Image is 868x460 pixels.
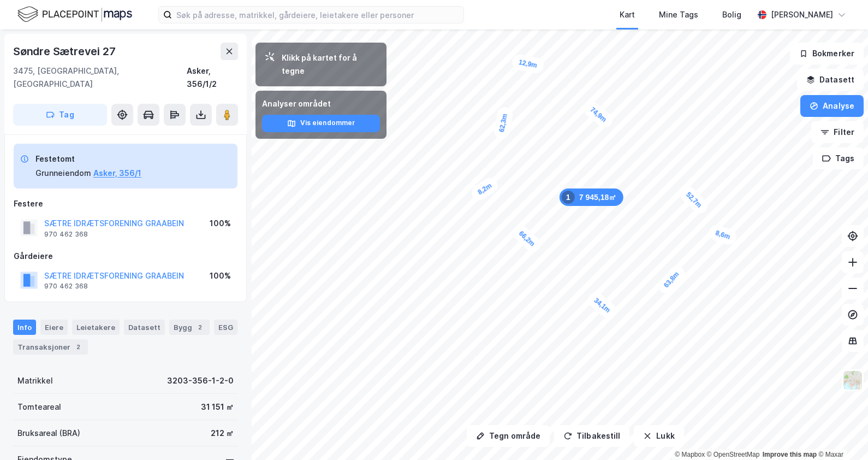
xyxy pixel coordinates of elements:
[510,222,544,255] div: Map marker
[813,408,868,460] iframe: Chat Widget
[17,427,80,440] div: Bruksareal (BRA)
[467,425,550,447] button: Tegn område
[14,197,237,210] div: Festere
[17,374,53,387] div: Matrikkel
[722,8,741,21] div: Bolig
[13,64,187,91] div: 3475, [GEOGRAPHIC_DATA], [GEOGRAPHIC_DATA]
[634,425,683,447] button: Lukk
[72,320,120,335] div: Leietakere
[44,230,88,239] div: 970 462 368
[124,320,165,335] div: Datasett
[210,217,231,230] div: 100%
[13,339,88,355] div: Transaksjoner
[214,320,237,335] div: ESG
[194,322,205,333] div: 2
[93,167,141,180] button: Asker, 356/1
[813,148,864,169] button: Tags
[562,191,575,204] div: 1
[469,175,501,203] div: Map marker
[493,106,514,140] div: Map marker
[35,152,141,166] div: Festetomt
[13,104,107,126] button: Tag
[282,51,378,78] div: Klikk på kartet for å tegne
[585,290,620,321] div: Map marker
[620,8,635,21] div: Kart
[554,425,629,447] button: Tilbakestill
[40,320,68,335] div: Eiere
[169,320,210,335] div: Bygg
[800,95,864,117] button: Analyse
[659,8,698,21] div: Mine Tags
[511,54,545,74] div: Map marker
[44,282,88,291] div: 970 462 368
[811,121,864,143] button: Filter
[172,7,463,23] input: Søk på adresse, matrikkel, gårdeiere, leietakere eller personer
[813,408,868,460] div: Kontrollprogram for chat
[655,263,688,297] div: Map marker
[35,167,91,180] div: Grunneiendom
[73,341,84,352] div: 2
[763,451,817,458] a: Improve this map
[677,184,711,217] div: Map marker
[167,374,234,387] div: 3203-356-1-2-0
[210,269,231,282] div: 100%
[262,97,380,110] div: Analyser området
[771,8,833,21] div: [PERSON_NAME]
[581,99,615,131] div: Map marker
[13,43,117,60] div: Søndre Sætrevei 27
[211,427,234,440] div: 212 ㎡
[14,250,237,263] div: Gårdeiere
[13,320,36,335] div: Info
[707,451,760,458] a: OpenStreetMap
[560,188,623,206] div: Map marker
[797,69,864,91] button: Datasett
[842,370,863,391] img: Z
[675,451,705,458] a: Mapbox
[17,5,132,24] img: logo.f888ab2527a4732fd821a326f86c7f29.svg
[201,400,234,414] div: 31 151 ㎡
[187,64,238,91] div: Asker, 356/1/2
[790,43,864,64] button: Bokmerker
[17,400,61,414] div: Tomteareal
[707,223,738,246] div: Map marker
[262,115,380,132] button: Vis eiendommer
